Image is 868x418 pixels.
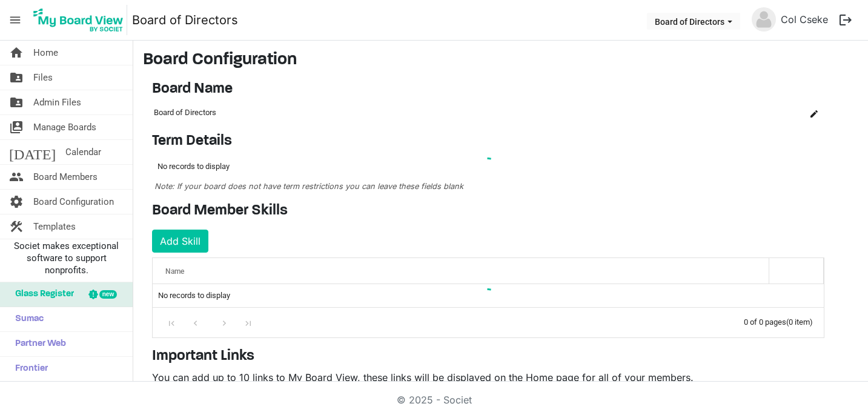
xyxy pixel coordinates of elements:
[9,307,44,331] span: Sumac
[9,282,74,307] span: Glass Register
[4,8,27,32] span: menu
[752,7,776,32] img: no-profile-picture.svg
[152,370,824,385] p: You can add up to 10 links to My Board View, these links will be displayed on the Home page for a...
[33,115,96,139] span: Manage Boards
[143,50,858,71] h3: Board Configuration
[9,65,24,90] span: folder_shared
[9,165,24,189] span: people
[152,102,782,123] td: Board of Directors column header Name
[782,102,824,123] td: is Command column column header
[9,332,66,356] span: Partner Web
[9,357,48,381] span: Frontier
[9,115,24,139] span: switch_account
[65,140,101,164] span: Calendar
[132,8,238,32] a: Board of Directors
[99,290,117,299] div: new
[9,41,24,65] span: home
[33,214,76,239] span: Templates
[33,41,58,65] span: Home
[9,190,24,214] span: settings
[152,348,824,365] h4: Important Links
[154,182,463,191] span: Note: If your board does not have term restrictions you can leave these fields blank
[776,7,833,32] a: Col Cseke
[33,90,81,114] span: Admin Files
[647,13,740,30] button: Board of Directors dropdownbutton
[152,133,824,150] h4: Term Details
[397,394,472,406] a: © 2025 - Societ
[833,7,858,33] button: logout
[806,104,823,121] button: Edit
[30,5,127,35] img: My Board View Logo
[9,214,24,239] span: construction
[30,5,132,35] a: My Board View Logo
[152,230,208,253] button: Add Skill
[152,81,824,98] h4: Board Name
[5,240,127,276] span: Societ makes exceptional software to support nonprofits.
[33,65,53,90] span: Files
[9,140,56,164] span: [DATE]
[33,165,98,189] span: Board Members
[152,202,824,220] h4: Board Member Skills
[9,90,24,114] span: folder_shared
[33,190,114,214] span: Board Configuration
